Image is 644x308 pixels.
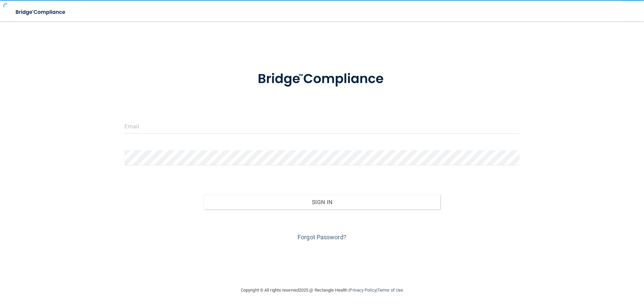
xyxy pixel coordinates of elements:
input: Email [124,119,520,134]
button: Sign In [204,195,441,209]
a: Privacy Policy [350,288,376,293]
div: Copyright © All rights reserved 2025 @ Rectangle Health | | [200,280,444,301]
img: bridge_compliance_login_screen.278c3ca4.svg [244,62,400,97]
img: bridge_compliance_login_screen.278c3ca4.svg [10,5,72,19]
a: Terms of Use [377,288,403,293]
a: Forgot Password? [298,234,346,241]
